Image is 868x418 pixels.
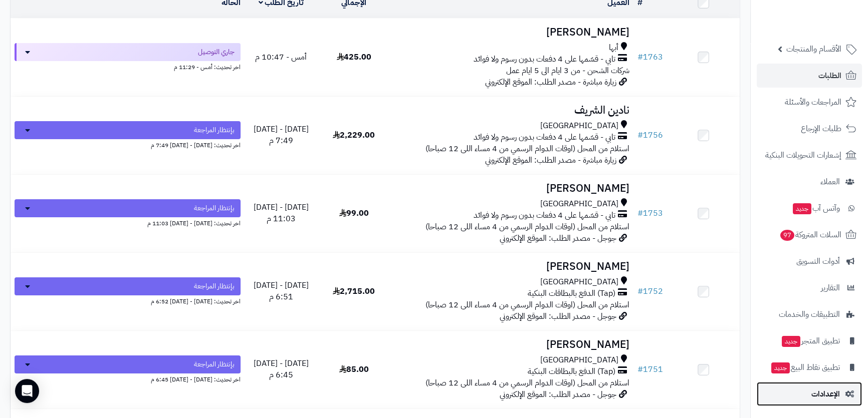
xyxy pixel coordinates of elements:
span: 2,715.00 [333,285,375,297]
span: 85.00 [339,363,369,375]
span: إشعارات التحويلات البنكية [765,148,841,162]
span: [DATE] - [DATE] 11:03 م [254,201,309,225]
span: [DATE] - [DATE] 6:51 م [254,279,309,303]
span: استلام من المحل (اوقات الدوام الرسمي من 4 مساء اللى 12 صباحا) [425,377,629,389]
span: تطبيق المتجر [781,334,840,348]
a: طلبات الإرجاع [757,117,862,141]
h3: [PERSON_NAME] [394,261,629,272]
span: الأقسام والمنتجات [786,42,841,56]
span: زيارة مباشرة - مصدر الطلب: الموقع الإلكتروني [485,154,616,166]
div: اخر تحديث: [DATE] - [DATE] 11:03 م [15,217,241,228]
span: 99.00 [339,207,369,219]
div: اخر تحديث: [DATE] - [DATE] 6:52 م [15,295,241,306]
span: أدوات التسويق [796,254,840,268]
a: #1756 [637,129,663,141]
span: أمس - 10:47 م [255,51,307,63]
div: اخر تحديث: [DATE] - [DATE] 7:49 م [15,139,241,150]
span: # [637,207,643,219]
span: السلات المتروكة [779,228,841,242]
a: #1763 [637,51,663,63]
span: # [637,285,643,297]
span: (Tap) الدفع بالبطاقات البنكية [528,366,615,377]
span: تطبيق نقاط البيع [770,360,840,374]
span: 2,229.00 [333,129,375,141]
span: # [637,363,643,375]
a: التقارير [757,276,862,300]
span: المراجعات والأسئلة [785,95,841,109]
span: جديد [793,203,811,214]
span: التقارير [821,281,840,295]
span: [GEOGRAPHIC_DATA] [540,120,618,132]
span: طلبات الإرجاع [801,122,841,136]
span: [GEOGRAPHIC_DATA] [540,354,618,366]
span: بإنتظار المراجعة [194,281,235,291]
a: الطلبات [757,64,862,88]
span: جاري التوصيل [198,47,235,57]
span: شركات الشحن - من 3 ايام الى 5 ايام عمل [506,65,629,77]
a: العملاء [757,170,862,194]
a: السلات المتروكة97 [757,223,862,247]
a: التطبيقات والخدمات [757,302,862,326]
span: جوجل - مصدر الطلب: الموقع الإلكتروني [500,388,616,400]
span: استلام من المحل (اوقات الدوام الرسمي من 4 مساء اللى 12 صباحا) [425,143,629,155]
span: (Tap) الدفع بالبطاقات البنكية [528,288,615,299]
span: تابي - قسّمها على 4 دفعات بدون رسوم ولا فوائد [474,210,615,221]
span: زيارة مباشرة - مصدر الطلب: الموقع الإلكتروني [485,76,616,88]
a: #1753 [637,207,663,219]
span: وآتس آب [792,201,840,215]
span: [DATE] - [DATE] 6:45 م [254,357,309,381]
span: بإنتظار المراجعة [194,359,235,369]
span: استلام من المحل (اوقات الدوام الرسمي من 4 مساء اللى 12 صباحا) [425,299,629,311]
a: وآتس آبجديد [757,196,862,220]
div: اخر تحديث: [DATE] - [DATE] 6:45 م [15,373,241,384]
h3: [PERSON_NAME] [394,183,629,194]
span: جديد [771,362,790,373]
a: إشعارات التحويلات البنكية [757,143,862,167]
span: 425.00 [337,51,371,63]
span: استلام من المحل (اوقات الدوام الرسمي من 4 مساء اللى 12 صباحا) [425,221,629,233]
span: 97 [780,230,794,241]
span: بإنتظار المراجعة [194,203,235,213]
a: #1752 [637,285,663,297]
span: الطلبات [818,69,841,83]
span: العملاء [820,175,840,189]
a: تطبيق نقاط البيعجديد [757,355,862,379]
span: جديد [782,336,800,347]
a: أدوات التسويق [757,249,862,273]
span: # [637,51,643,63]
span: أبها [609,42,618,54]
h3: [PERSON_NAME] [394,339,629,350]
span: الإعدادات [811,387,840,401]
span: [GEOGRAPHIC_DATA] [540,198,618,210]
span: جوجل - مصدر الطلب: الموقع الإلكتروني [500,310,616,322]
div: اخر تحديث: أمس - 11:29 م [15,61,241,72]
a: المراجعات والأسئلة [757,90,862,114]
span: التطبيقات والخدمات [779,307,840,321]
span: [DATE] - [DATE] 7:49 م [254,123,309,147]
span: تابي - قسّمها على 4 دفعات بدون رسوم ولا فوائد [474,132,615,143]
span: # [637,129,643,141]
span: [GEOGRAPHIC_DATA] [540,276,618,288]
a: تطبيق المتجرجديد [757,329,862,353]
div: Open Intercom Messenger [15,379,39,403]
h3: نادين الشريف [394,105,629,116]
h3: [PERSON_NAME] [394,27,629,38]
span: بإنتظار المراجعة [194,125,235,135]
span: تابي - قسّمها على 4 دفعات بدون رسوم ولا فوائد [474,54,615,65]
a: الإعدادات [757,382,862,406]
span: جوجل - مصدر الطلب: الموقع الإلكتروني [500,232,616,244]
a: #1751 [637,363,663,375]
